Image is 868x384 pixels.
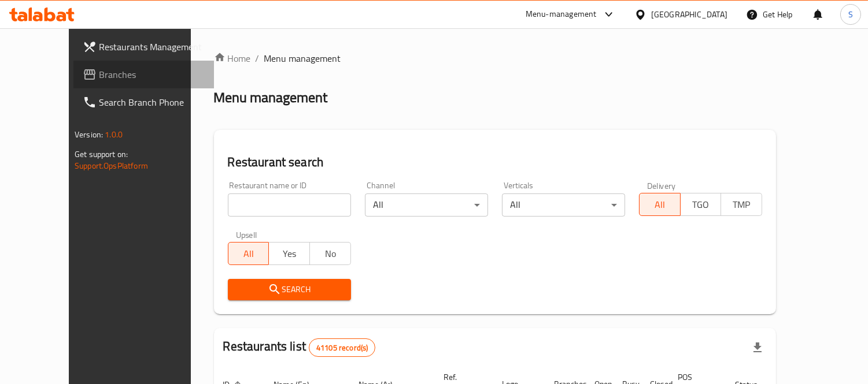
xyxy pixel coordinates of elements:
[651,8,727,21] div: [GEOGRAPHIC_DATA]
[256,51,260,65] li: /
[680,193,722,216] button: TGO
[228,154,762,171] h2: Restaurant search
[105,127,123,142] span: 1.0.0
[73,88,214,116] a: Search Branch Phone
[644,196,676,213] span: All
[75,147,128,162] span: Get support on:
[264,51,341,65] span: Menu management
[233,245,265,262] span: All
[274,245,305,262] span: Yes
[214,51,776,65] nav: breadcrumb
[365,193,488,217] div: All
[73,33,214,61] a: Restaurants Management
[73,61,214,88] a: Branches
[223,338,376,357] h2: Restaurants list
[228,193,351,217] input: Search for restaurant name or ID..
[268,242,310,265] button: Yes
[99,40,205,54] span: Restaurants Management
[744,334,771,361] div: Export file
[309,338,375,357] div: Total records count
[99,95,205,109] span: Search Branch Phone
[214,51,251,65] a: Home
[309,242,351,265] button: No
[75,127,103,142] span: Version:
[214,88,328,107] h2: Menu management
[228,279,351,300] button: Search
[526,8,597,21] div: Menu-management
[685,196,717,213] span: TGO
[309,342,375,353] span: 41105 record(s)
[228,242,269,265] button: All
[315,245,346,262] span: No
[721,193,762,216] button: TMP
[639,193,681,216] button: All
[848,8,853,21] span: S
[236,230,257,238] label: Upsell
[726,196,758,213] span: TMP
[99,68,205,81] span: Branches
[647,181,676,189] label: Delivery
[502,193,625,217] div: All
[75,158,148,173] a: Support.OpsPlatform
[237,282,342,297] span: Search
